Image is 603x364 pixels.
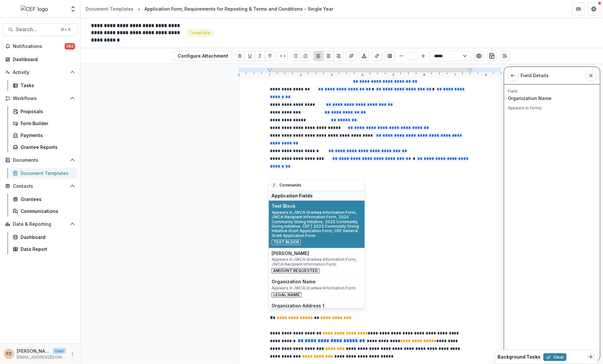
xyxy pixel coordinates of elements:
[69,350,76,358] button: More
[21,234,72,241] div: Dashboard
[272,292,302,297] span: Legal Name
[255,51,265,61] button: Italicize
[487,51,497,61] button: download-word
[83,4,136,14] a: Document Templates
[3,54,78,65] a: Dashboard
[588,3,600,15] button: Get Help
[3,67,78,77] button: Open Activity
[272,304,362,309] span: Organization Address 1
[3,41,78,51] button: Notifications382
[272,240,301,245] span: Text Block
[3,23,78,36] button: Search...
[65,43,75,50] span: 382
[346,51,357,61] button: Insert Signature
[508,70,518,81] button: View List
[3,155,78,165] button: Open Documents
[272,268,320,274] span: Amount Requested
[53,348,66,354] p: User
[272,204,362,209] span: Text Block
[10,206,78,216] a: Communications
[272,258,362,267] span: Appears in JWCA Grantee Information Form, JWCA Recipient Information Form
[10,194,78,205] a: Grantees
[69,3,78,15] button: Open entity switcher
[278,51,288,61] button: Code
[17,354,66,360] p: [EMAIL_ADDRESS][DOMAIN_NAME]
[13,96,67,101] span: Workflows
[3,181,78,191] button: Open Contacts
[323,51,334,61] button: Align Center
[269,301,365,329] button: Organization Address 1
[272,210,362,238] span: Appears in JWCA Grantee Information Form, JWCA Recipient Information Form, 2024 Community Giving ...
[508,105,596,111] p: Appears in forms:
[586,70,596,81] button: Close sidebar
[21,208,72,214] div: Communications
[508,95,586,102] p: Organization Name
[10,106,78,117] a: Proposals
[86,5,134,12] div: Document Templates
[21,246,72,252] div: Data Report
[543,353,567,361] button: Clear
[21,196,72,203] div: Grantees
[13,184,67,189] span: Contacts
[508,88,596,94] p: Field:
[144,5,333,12] div: Application Form, Requirements for Reposting & Terms and Conditions - Single Year
[13,56,72,63] div: Dashboard
[189,30,210,36] span: Template
[500,51,510,61] button: Open Editor Sidebar
[398,52,405,60] button: Smaller
[269,191,365,201] div: Application Fields
[21,132,72,139] div: Payments
[10,118,78,129] a: Form Builder
[13,222,67,227] span: Data & Reporting
[21,120,72,127] div: Form Builder
[3,93,78,104] button: Open Workflows
[420,52,427,60] button: Bigger
[269,277,365,301] button: Organization NameAppears in JWCA Grantee Information FormLegal Name
[272,279,362,285] span: Organization Name
[21,144,72,150] div: Grantee Reports
[235,51,245,61] button: Bold
[280,183,301,188] p: Commands
[21,5,48,13] img: CEF logo
[272,286,362,291] span: Appears in JWCA Grantee Information Form
[13,44,65,49] span: Notifications
[245,51,255,61] button: Underline
[6,352,12,356] div: Priscilla Zamora
[301,51,311,61] button: Ordered List
[10,142,78,152] a: Grantee Reports
[173,51,232,61] button: Configure Attachment
[572,3,585,15] button: Partners
[333,51,344,61] button: Align Right
[521,73,549,78] h2: Field Details
[21,170,72,177] div: Document Templates
[385,51,395,61] button: Insert Table
[372,51,382,61] button: Create link
[3,219,78,229] button: Open Data & Reporting
[10,232,78,242] a: Dashboard
[359,51,369,61] button: Choose font color
[16,26,57,32] span: Search...
[59,26,72,33] div: ⌘ + K
[587,353,595,361] button: Dismiss
[269,248,365,277] button: [PERSON_NAME]Appears in JWCA Grantee Information Form, JWCA Recipient Information FormAmount Requ...
[272,183,277,188] kbd: /
[13,70,67,75] span: Activity
[17,348,50,354] p: [PERSON_NAME]
[269,201,365,248] button: Text BlockAppears in JWCA Grantee Information Form, JWCA Recipient Information Form, 2024 Communi...
[313,51,324,61] button: Align Left
[13,158,67,163] span: Documents
[265,51,275,61] button: Strike
[21,108,72,115] div: Proposals
[83,4,336,14] nav: breadcrumb
[498,354,541,360] h2: Background Tasks
[474,51,484,61] button: Preview preview-doc.pdf
[10,130,78,141] a: Payments
[10,80,78,91] a: Tasks
[291,51,301,61] button: Bullet List
[21,82,72,89] div: Tasks
[10,168,78,178] a: Document Templates
[272,251,362,256] span: [PERSON_NAME]
[10,244,78,254] a: Data Report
